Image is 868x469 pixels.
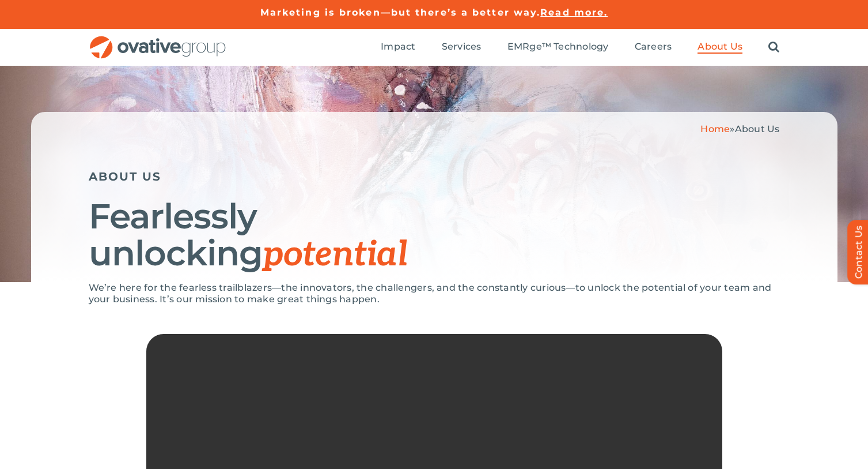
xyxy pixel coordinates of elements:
[381,29,779,66] nav: Menu
[635,41,672,52] span: Careers
[698,41,742,54] a: About Us
[635,41,672,54] a: Careers
[381,41,415,52] span: Impact
[260,7,541,18] a: Marketing is broken—but there’s a better way.
[263,234,407,276] span: potential
[89,198,780,273] h1: Fearlessly unlocking
[700,123,779,134] span: »
[507,41,609,54] a: EMRge™ Technology
[381,41,415,54] a: Impact
[442,41,482,52] span: Services
[768,41,779,54] a: Search
[507,41,609,52] span: EMRge™ Technology
[700,123,730,134] a: Home
[89,282,780,305] p: We’re here for the fearless trailblazers—the innovators, the challengers, and the constantly curi...
[442,41,482,54] a: Services
[698,41,742,52] span: About Us
[540,7,608,18] a: Read more.
[735,123,780,134] span: About Us
[89,35,227,46] a: OG_Full_horizontal_RGB
[89,170,780,183] h5: ABOUT US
